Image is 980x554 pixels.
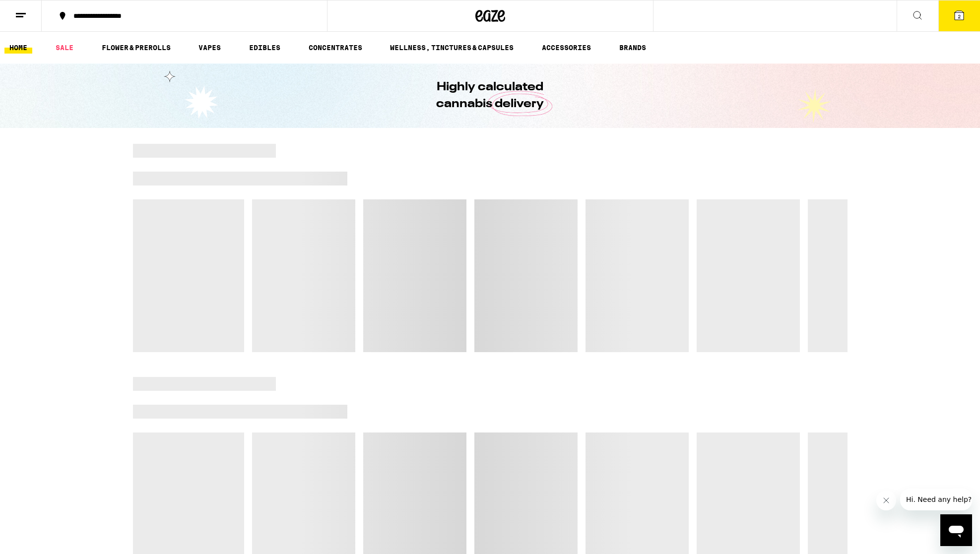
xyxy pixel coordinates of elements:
button: 2 [938,0,980,31]
a: BRANDS [614,42,651,54]
iframe: Close message [876,491,896,510]
iframe: Button to launch messaging window [940,514,972,546]
span: 2 [958,13,961,19]
a: CONCENTRATES [304,42,367,54]
a: VAPES [194,42,226,54]
h1: Highly calculated cannabis delivery [408,79,572,113]
a: EDIBLES [244,42,285,54]
a: WELLNESS, TINCTURES & CAPSULES [385,42,519,54]
a: SALE [51,42,78,54]
a: HOME [4,42,32,54]
a: FLOWER & PREROLLS [97,42,176,54]
iframe: Message from company [900,489,972,510]
a: ACCESSORIES [537,42,596,54]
